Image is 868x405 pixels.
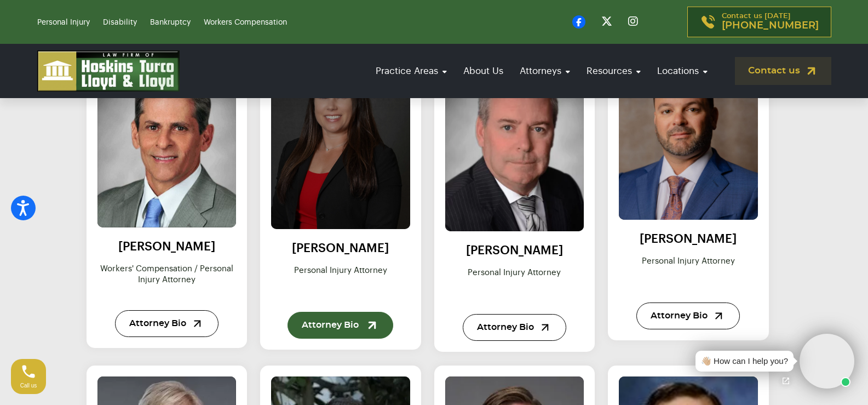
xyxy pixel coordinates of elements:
a: [PERSON_NAME] [292,242,389,254]
div: 👋🏼 How can I help you? [701,355,788,368]
a: [PERSON_NAME] [640,233,737,245]
a: Locations [652,55,713,87]
span: Call us [20,383,37,389]
a: [PERSON_NAME] [466,244,563,256]
span: [PHONE_NUMBER] [722,20,819,31]
a: About Us [458,55,509,87]
p: Personal Injury Attorney [619,256,758,289]
p: Personal Injury Attorney [445,267,584,300]
a: Workers Compensation [204,19,287,26]
p: Contact us [DATE] [722,13,819,31]
img: Attorney Josh Heller, personal injury lawyer with the law firm of Hoskins, Turco, Lloyd & Lloyd [619,60,758,220]
a: Disability [103,19,137,26]
a: Attorney Bio [463,314,566,341]
img: logo [37,50,180,92]
a: Personal Injury [37,19,90,26]
a: Attorney Bio [115,310,219,337]
img: Kiernan P. Moylan [445,60,584,231]
a: Open chat [774,369,797,392]
a: Attorney Bio [636,303,740,329]
p: Personal Injury Attorney [271,265,410,298]
a: Practice Areas [370,55,452,87]
a: Resources [581,55,646,87]
a: [PERSON_NAME] [118,241,215,253]
a: Contact us [735,57,831,85]
a: Attorneys [514,55,576,87]
img: ronald_fanaro [97,60,237,227]
a: Contact us [DATE][PHONE_NUMBER] [687,7,831,37]
a: Bankruptcy [150,19,191,26]
a: Attorney Bio [288,312,393,339]
p: Workers' Compensation / Personal Injury Attorney [97,264,237,296]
